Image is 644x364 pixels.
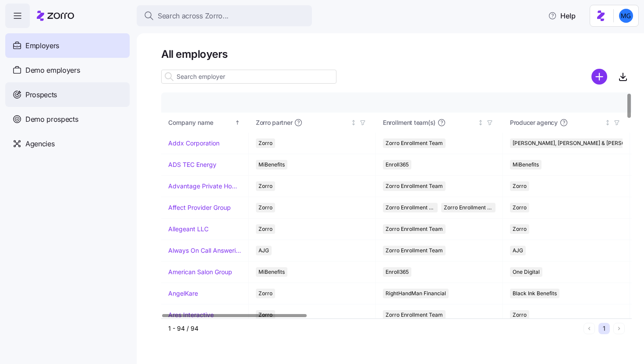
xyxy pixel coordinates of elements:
span: AJG [513,246,523,255]
span: Zorro [258,138,272,148]
a: Always On Call Answering Service [168,246,241,255]
button: Search across Zorro... [137,5,312,26]
span: Zorro [258,310,272,320]
th: Company nameSorted ascending [161,113,249,133]
span: Zorro [513,203,527,212]
span: One Digital [513,267,540,277]
input: Search employer [161,70,336,84]
div: Not sorted [605,120,611,126]
span: Enroll365 [386,267,409,277]
a: Demo employers [5,58,130,82]
span: MiBenefits [258,267,285,277]
span: Zorro partner [256,118,292,127]
span: Enroll365 [386,160,409,170]
a: Ares Interactive [168,311,214,319]
a: AngelKare [168,289,198,298]
a: Addx Corporation [168,139,219,148]
th: Enrollment team(s)Not sorted [376,113,503,133]
span: Zorro [258,289,272,298]
span: Demo employers [25,65,80,76]
img: 61c362f0e1d336c60eacb74ec9823875 [619,9,633,23]
span: Demo prospects [25,114,78,125]
span: AJG [258,246,269,255]
span: Zorro Enrollment Team [386,181,443,191]
div: Not sorted [350,120,357,126]
div: Not sorted [478,120,484,126]
div: Sorted ascending [234,120,241,126]
span: Zorro Enrollment Team [386,203,435,212]
span: RightHandMan Financial [386,289,446,298]
span: Enrollment team(s) [383,118,435,127]
span: Zorro [258,181,272,191]
a: Affect Provider Group [168,203,231,212]
span: Search across Zorro... [158,11,229,21]
th: Zorro partnerNot sorted [249,113,376,133]
span: Zorro [258,224,272,234]
a: Employers [5,33,130,58]
span: Prospects [25,89,57,100]
span: Zorro Enrollment Experts [444,203,493,212]
div: 1 - 94 / 94 [168,324,580,333]
a: Agencies [5,131,130,156]
span: Black Ink Benefits [513,289,557,298]
th: Producer agencyNot sorted [503,113,630,133]
a: Demo prospects [5,107,130,131]
a: Prospects [5,82,130,107]
span: Agencies [25,138,54,149]
span: Zorro [513,310,527,320]
button: Next page [613,323,625,334]
span: Zorro Enrollment Team [386,138,443,148]
svg: add icon [591,69,607,85]
a: Allegeant LLC [168,225,209,233]
span: Zorro [513,224,527,234]
span: Employers [25,40,59,51]
span: Zorro Enrollment Team [386,246,443,255]
span: MiBenefits [258,160,285,170]
span: Help [548,11,576,21]
span: Zorro [513,181,527,191]
span: Producer agency [510,118,558,127]
a: American Salon Group [168,268,232,276]
a: Advantage Private Home Care [168,182,241,191]
div: Company name [168,118,233,127]
span: Zorro Enrollment Team [386,224,443,234]
span: Zorro Enrollment Team [386,310,443,320]
a: ADS TEC Energy [168,160,216,169]
span: MiBenefits [513,160,539,170]
button: Previous page [584,323,595,334]
h1: All employers [161,47,632,61]
button: 1 [598,323,610,334]
span: Zorro [258,203,272,212]
button: Help [541,7,583,25]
